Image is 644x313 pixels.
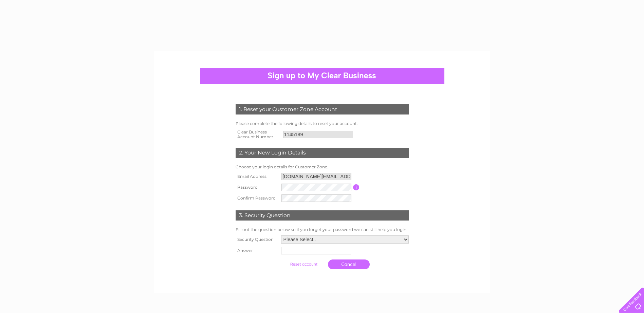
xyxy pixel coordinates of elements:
[234,226,410,234] td: Fill out the question below so if you forget your password we can still help you login.
[234,193,280,204] th: Confirm Password
[353,184,360,190] input: Information
[234,234,279,245] th: Security Question
[234,171,280,182] th: Email Address
[234,163,410,171] td: Choose your login details for Customer Zone.
[234,182,280,193] th: Password
[283,259,325,269] input: Submit
[236,210,409,221] div: 3. Security Question
[234,128,281,141] th: Clear Business Account Number
[234,245,279,256] th: Answer
[234,120,410,128] td: Please complete the following details to reset your account.
[236,148,409,158] div: 2. Your New Login Details
[328,259,370,269] a: Cancel
[236,104,409,114] div: 1. Reset your Customer Zone Account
